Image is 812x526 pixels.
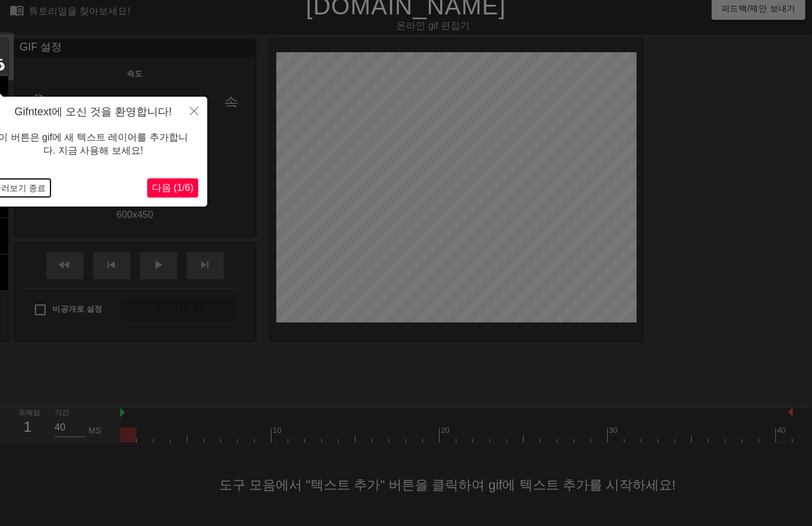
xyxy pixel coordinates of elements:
[152,183,193,193] span: 다음 (1/6)
[181,97,207,124] button: 닫다
[147,178,198,198] button: 다음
